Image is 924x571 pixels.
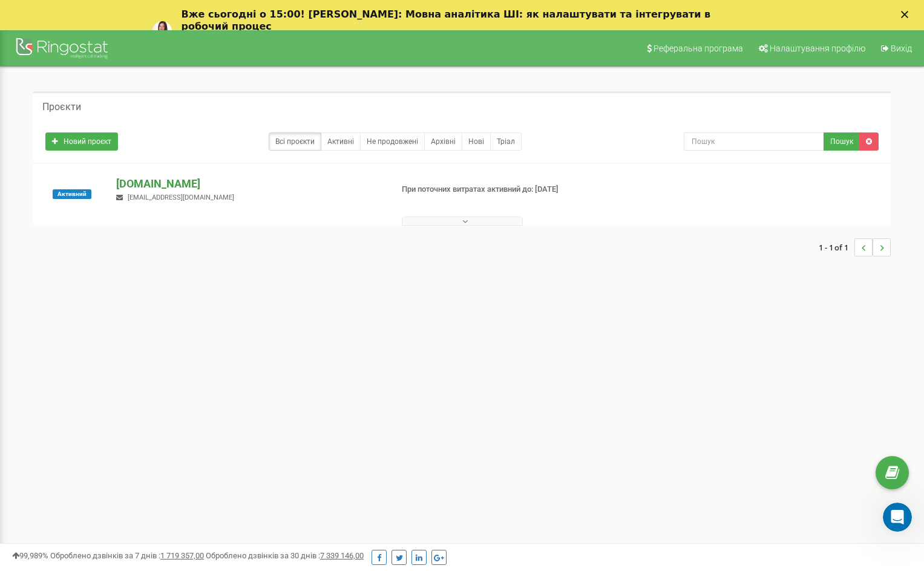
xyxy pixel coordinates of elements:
[654,44,743,53] span: Реферальна програма
[53,189,91,199] span: Активний
[891,44,912,53] span: Вихід
[182,8,711,32] b: Вже сьогодні о 15:00! [PERSON_NAME]: Мовна аналітика ШІ: як налаштувати та інтегрувати в робочий ...
[42,102,81,113] h5: Проєкти
[321,132,361,151] a: Активні
[152,21,172,41] img: Profile image for Yuliia
[360,132,425,151] a: Не продовжені
[206,551,364,560] span: Оброблено дзвінків за 30 днів :
[45,132,118,151] a: Новий проєкт
[160,551,204,560] u: 1 719 357,00
[402,184,597,195] p: При поточних витратах активний до: [DATE]
[116,176,382,192] p: [DOMAIN_NAME]
[128,194,234,201] span: [EMAIL_ADDRESS][DOMAIN_NAME]
[320,551,364,560] u: 7 339 146,00
[819,226,891,269] nav: ...
[751,30,871,67] a: Налаштування профілю
[883,503,912,532] iframe: Intercom live chat
[50,551,204,560] span: Оброблено дзвінків за 7 днів :
[462,132,491,151] a: Нові
[490,132,522,151] a: Тріал
[770,44,865,53] span: Налаштування профілю
[269,132,321,151] a: Всі проєкти
[824,132,860,151] button: Пошук
[684,132,824,151] input: Пошук
[424,132,462,151] a: Архівні
[819,238,854,256] span: 1 - 1 of 1
[639,30,749,67] a: Реферальна програма
[12,551,48,560] span: 99,989%
[901,11,913,18] div: Закрити
[873,30,918,67] a: Вихід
